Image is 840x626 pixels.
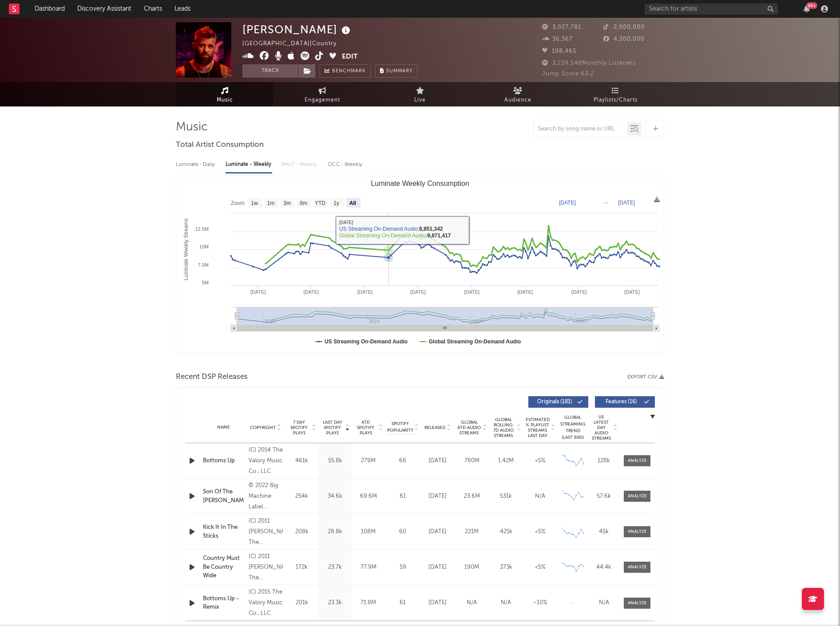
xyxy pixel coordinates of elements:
div: [DATE] [423,563,452,572]
text: [DATE] [410,289,426,295]
span: Copyright [250,425,276,430]
button: Track [242,64,298,78]
div: 201k [287,598,316,607]
text: 1w [251,200,258,206]
a: Music [176,82,273,106]
div: [GEOGRAPHIC_DATA] | Country [242,39,347,49]
div: 172k [287,563,316,572]
div: Luminate - Weekly [226,157,272,172]
text: [DATE] [571,289,587,295]
span: Total Artist Consumption [176,140,264,150]
div: N/A [457,598,487,607]
text: [DATE] [618,200,635,206]
div: 77.9M [354,563,383,572]
span: Live [414,95,426,106]
text: Zoom [231,200,245,206]
div: 34.6k [321,492,349,501]
text: [DATE] [464,289,480,295]
div: 461k [287,457,316,465]
span: Global Rolling 7D Audio Streams [491,417,515,438]
span: Audience [504,95,531,106]
a: Bottoms Up - Remix [203,595,244,612]
button: Summary [375,64,417,78]
span: Playlists/Charts [594,95,638,106]
span: Last Day Spotify Plays [321,420,344,436]
div: (C) 2015 The Valory Music Co., LLC [249,587,283,619]
a: Engagement [273,82,371,106]
a: Son Of The [PERSON_NAME] [203,488,244,505]
div: 59 [387,563,418,572]
div: 531k [491,492,521,501]
div: © 2022 Big Machine Label Group, LLC [249,480,283,512]
div: <5% [525,563,555,572]
div: 71.8M [354,598,383,607]
div: 421k [491,528,521,536]
div: [DATE] [423,528,452,536]
div: 60 [387,528,418,536]
span: Benchmark [332,66,366,77]
div: 780M [457,457,487,465]
span: Spotify Popularity [387,421,413,434]
span: Originals ( 181 ) [534,399,575,405]
span: Music [217,95,233,106]
span: 2,000,000 [603,24,645,30]
a: Country Must Be Country Wide [203,554,244,580]
a: Benchmark [320,64,371,78]
span: 7 Day Spotify Plays [287,420,311,436]
a: Playlists/Charts [567,82,664,106]
text: Luminate Weekly Consumption [371,180,469,187]
div: 254k [287,492,316,501]
span: 198,465 [542,48,576,54]
text: [DATE] [303,289,319,295]
text: 5M [202,280,209,285]
span: 3,239,548 Monthly Listeners [542,60,636,66]
text: Global Streaming On-Demand Audio [429,339,521,345]
span: US Latest Day Audio Streams [590,414,612,441]
a: Live [371,82,469,106]
div: 279M [354,457,383,465]
div: 44.4k [590,563,617,572]
text: 6m [300,200,308,206]
span: Features ( 16 ) [601,399,642,405]
text: 1y [333,200,339,206]
span: Estimated % Playlist Streams Last Day [525,417,550,438]
span: 4,300,000 [603,36,645,42]
span: Global ATD Audio Streams [457,420,481,436]
text: [DATE] [357,289,373,295]
div: 221M [457,528,487,536]
span: Released [424,425,445,430]
div: 66 [387,457,418,465]
text: All [349,200,356,206]
text: US Streaming On-Demand Audio [325,339,408,345]
span: Engagement [305,95,340,106]
div: Bottoms Up [203,457,244,465]
div: 23.6M [457,492,487,501]
a: Kick It In The Sticks [203,523,244,540]
div: 45k [590,528,617,536]
button: Features(16) [595,396,655,408]
div: 108M [354,528,383,536]
text: [DATE] [518,289,533,295]
div: [DATE] [423,492,452,501]
div: 23.7k [321,563,349,572]
div: Global Streaming Trend (Last 60D) [559,414,586,441]
div: 23.3k [321,598,349,607]
div: ~ 10 % [525,598,555,607]
button: Edit [342,51,358,63]
span: Recent DSP Releases [176,372,248,382]
div: 61 [387,492,418,501]
div: (C) 2011 [PERSON_NAME], The [PERSON_NAME] Music Co., LLC [249,551,283,583]
text: 3m [284,200,291,206]
div: Luminate - Daily [176,157,217,172]
div: OCC - Weekly [328,157,363,172]
div: 57.6k [590,492,617,501]
div: [PERSON_NAME] [242,22,353,37]
button: Export CSV [627,374,664,380]
text: 12.5M [195,226,209,232]
div: 128k [590,457,617,465]
div: 28.8k [321,528,349,536]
